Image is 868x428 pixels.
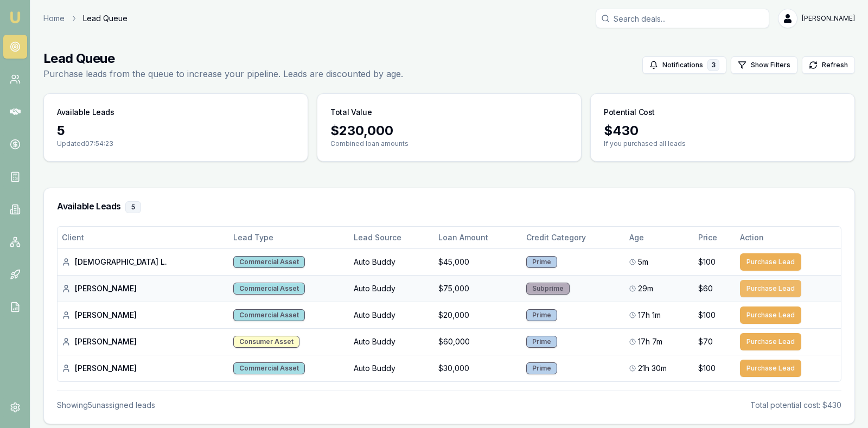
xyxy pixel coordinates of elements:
[736,227,841,248] th: Action
[233,309,305,321] div: Commercial Asset
[526,256,557,268] div: Prime
[740,280,801,297] button: Purchase Lead
[604,107,655,118] h3: Potential Cost
[740,360,801,377] button: Purchase Lead
[125,201,141,213] div: 5
[638,310,661,321] span: 17h 1m
[83,13,127,24] span: Lead Queue
[740,306,801,324] button: Purchase Lead
[349,227,434,248] th: Lead Source
[57,400,155,411] div: Showing 5 unassigned lead s
[62,336,225,347] div: [PERSON_NAME]
[349,328,434,355] td: Auto Buddy
[349,275,434,302] td: Auto Buddy
[698,283,713,294] span: $60
[638,257,648,267] span: 5m
[349,302,434,328] td: Auto Buddy
[330,122,568,139] div: $ 230,000
[698,310,716,321] span: $100
[694,227,736,248] th: Price
[625,227,694,248] th: Age
[707,59,719,71] div: 3
[43,50,403,67] h1: Lead Queue
[434,302,522,328] td: $20,000
[638,363,667,374] span: 21h 30m
[698,257,716,267] span: $100
[596,9,769,28] input: Search deals
[526,283,570,295] div: Subprime
[43,13,65,24] a: Home
[434,248,522,275] td: $45,000
[526,309,557,321] div: Prime
[434,328,522,355] td: $60,000
[330,107,372,118] h3: Total Value
[9,11,22,24] img: emu-icon-u.png
[58,227,229,248] th: Client
[731,56,797,74] button: Show Filters
[233,362,305,374] div: Commercial Asset
[802,14,855,23] span: [PERSON_NAME]
[740,253,801,271] button: Purchase Lead
[330,139,568,148] p: Combined loan amounts
[349,248,434,275] td: Auto Buddy
[604,122,841,139] div: $ 430
[62,310,225,321] div: [PERSON_NAME]
[43,67,403,80] p: Purchase leads from the queue to increase your pipeline. Leads are discounted by age.
[526,336,557,348] div: Prime
[526,362,557,374] div: Prime
[57,201,841,213] h3: Available Leads
[802,56,855,74] button: Refresh
[638,336,662,347] span: 17h 7m
[434,355,522,381] td: $30,000
[229,227,349,248] th: Lead Type
[62,363,225,374] div: [PERSON_NAME]
[638,283,653,294] span: 29m
[642,56,726,74] button: Notifications3
[62,283,225,294] div: [PERSON_NAME]
[698,363,716,374] span: $100
[604,139,841,148] p: If you purchased all leads
[43,13,127,24] nav: breadcrumb
[434,227,522,248] th: Loan Amount
[57,107,114,118] h3: Available Leads
[233,283,305,295] div: Commercial Asset
[750,400,841,411] div: Total potential cost: $430
[233,256,305,268] div: Commercial Asset
[698,336,713,347] span: $70
[434,275,522,302] td: $75,000
[57,139,295,148] p: Updated 07:54:23
[57,122,295,139] div: 5
[349,355,434,381] td: Auto Buddy
[62,257,225,267] div: [DEMOGRAPHIC_DATA] L.
[522,227,624,248] th: Credit Category
[233,336,299,348] div: Consumer Asset
[740,333,801,350] button: Purchase Lead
